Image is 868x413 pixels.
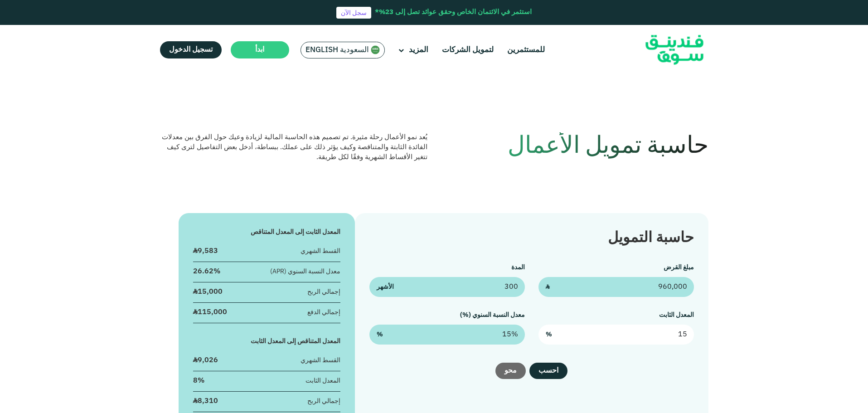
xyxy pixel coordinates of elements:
[198,357,218,364] span: 9,026
[630,27,719,73] img: Logo
[305,45,369,55] span: السعودية English
[193,228,341,237] div: المعدل الثابت إلى المعدل المتناقص
[441,132,708,160] h1: حاسبة تمويل الأعمال
[169,46,213,53] span: تسجيل الدخول
[440,43,496,58] a: لتمويل الشركات
[495,363,526,379] button: محو
[193,396,218,406] div: ʢ
[307,397,340,406] div: إجمالي الربح
[193,307,227,317] div: ʢ
[377,282,394,292] span: الأشهر
[659,312,694,318] label: المعدل الثابت
[301,356,340,365] div: القسط الشهري
[301,247,340,256] div: القسط الشهري
[307,287,340,297] div: إجمالي الربح
[193,287,223,297] div: ʢ
[198,288,223,295] span: 15,000
[160,41,222,58] a: تسجيل الدخول
[193,246,218,256] div: ʢ
[371,45,380,54] img: SA Flag
[160,132,427,162] div: يُعد نمو الأعمال رحلة مثيرة. تم تصميم هذه الحاسبة المالية لزيادة وعيك حول الفرق بين معدلات الفائد...
[529,363,567,379] button: احسب
[511,264,525,271] label: المدة
[193,355,218,365] div: ʢ
[546,282,549,292] span: ʢ
[193,337,341,346] div: المعدل المتناقص إلى المعدل الثابت
[505,43,547,58] a: للمستثمرين
[377,330,383,340] span: %
[375,7,532,18] div: استثمر في الائتمان الخاص وحقق عوائد تصل إلى 23%*
[198,309,227,316] span: 115,000
[198,248,218,254] span: 9,583
[305,376,340,386] div: المعدل الثابت
[664,264,694,271] label: مبلغ القرض
[546,330,552,340] span: %
[369,228,693,249] div: حاسبة التمويل
[193,376,204,386] div: 8%
[255,46,264,53] span: ابدأ
[307,308,340,317] div: إجمالي الدفع
[193,267,220,277] div: 26.62%
[270,267,340,277] div: معدل النسبة السنوي (APR)
[198,398,218,404] span: 8,310
[409,46,428,54] span: المزيد
[460,312,525,318] label: معدل النسبة السنوي (%)
[336,7,371,19] a: سجل الآن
